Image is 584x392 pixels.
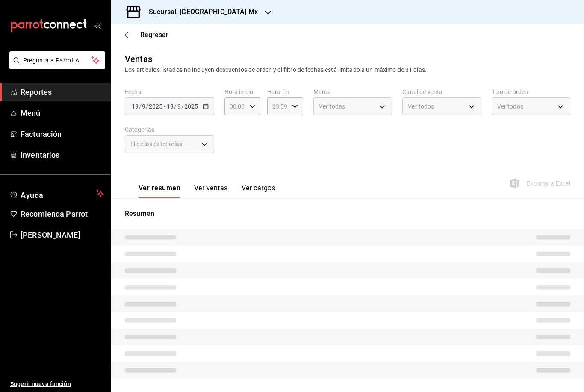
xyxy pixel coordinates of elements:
label: Fecha [125,89,214,95]
a: Pregunta a Parrot AI [6,62,105,71]
span: Sugerir nueva función [10,380,104,389]
span: Facturación [21,128,104,140]
div: Los artículos listados no incluyen descuentos de orden y el filtro de fechas está limitado a un m... [125,65,570,74]
input: ---- [148,103,163,110]
button: open_drawer_menu [94,22,101,29]
label: Marca [313,89,392,95]
div: navigation tabs [139,184,275,198]
div: Ventas [125,53,152,65]
span: Ver todos [408,102,434,111]
label: Canal de venta [402,89,481,95]
span: Regresar [140,31,168,39]
span: Menú [21,107,104,119]
button: Ver cargos [242,184,276,198]
span: Ver todas [319,102,345,111]
label: Categorías [125,127,214,133]
input: -- [131,103,139,110]
span: - [164,103,165,110]
span: / [181,103,184,110]
span: Ayuda [21,189,93,199]
h3: Sucursal: [GEOGRAPHIC_DATA] Mx [142,7,258,17]
button: Ver resumen [139,184,180,198]
span: / [174,103,177,110]
span: Elige las categorías [130,140,183,148]
label: Hora fin [267,89,303,95]
span: [PERSON_NAME] [21,229,104,241]
span: Pregunta a Parrot AI [23,56,92,65]
input: -- [166,103,174,110]
span: Ver todos [497,102,523,111]
button: Pregunta a Parrot AI [9,51,105,69]
label: Tipo de orden [492,89,570,95]
input: -- [177,103,181,110]
button: Regresar [125,31,168,39]
label: Hora inicio [224,89,260,95]
span: / [139,103,142,110]
p: Resumen [125,209,570,219]
span: / [146,103,148,110]
span: Inventarios [21,149,104,161]
button: Ver ventas [194,184,228,198]
input: ---- [184,103,198,110]
span: Reportes [21,86,104,98]
input: -- [142,103,146,110]
span: Recomienda Parrot [21,208,104,220]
